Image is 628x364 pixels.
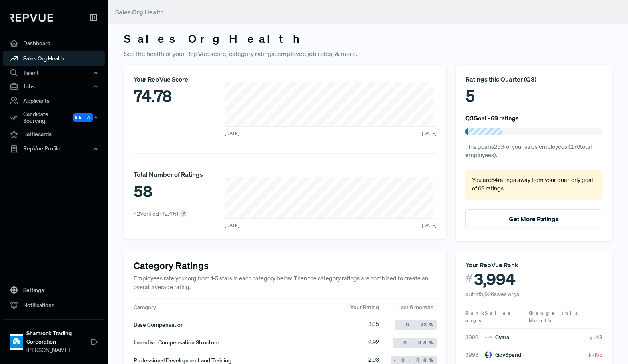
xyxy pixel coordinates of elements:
a: Battlecards [3,127,105,142]
a: Dashboard [3,36,105,51]
a: Notifications [3,298,105,313]
div: Candidate Sourcing [3,108,105,127]
button: Talent [3,66,105,80]
span: Beta [73,113,93,122]
button: Candidate Sourcing Beta [3,108,105,127]
span: [PERSON_NAME] [26,346,90,354]
a: Applicants [3,93,105,108]
button: Jobs [3,80,105,93]
button: RepVue Profile [3,142,105,156]
img: Shamrock Trading Corporation [10,336,23,348]
span: Sales Org Health [115,8,164,16]
a: Sales Org Health [3,51,105,66]
img: RepVue [10,14,53,22]
a: Shamrock Trading CorporationShamrock Trading Corporation[PERSON_NAME] [3,319,105,358]
strong: Shamrock Trading Corporation [26,329,90,346]
a: Settings [3,282,105,298]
